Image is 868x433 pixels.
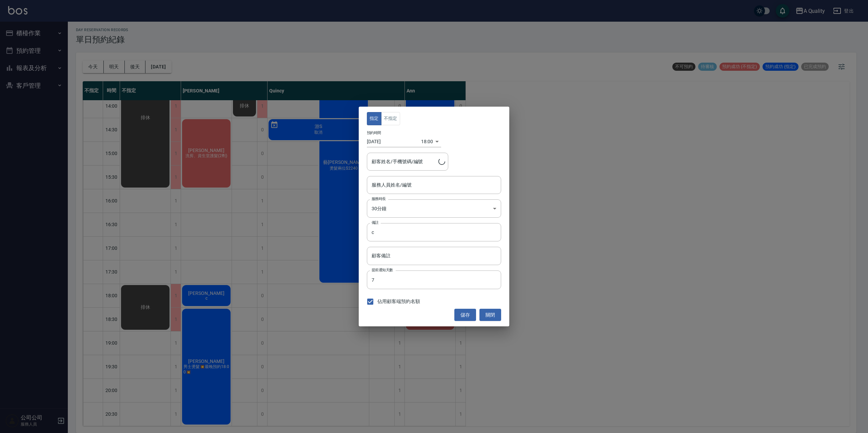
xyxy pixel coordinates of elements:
label: 提前通知天數 [372,267,393,273]
button: 指定 [367,112,381,125]
button: 儲存 [454,309,476,321]
div: 18:00 [421,136,433,147]
label: 備註 [372,220,379,225]
input: Choose date, selected date is 2025-08-15 [367,136,421,147]
label: 預約時間 [367,130,381,135]
label: 服務時長 [372,196,386,201]
div: 30分鐘 [367,199,501,218]
button: 關閉 [479,309,501,321]
span: 佔用顧客端預約名額 [377,298,420,305]
button: 不指定 [381,112,400,125]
